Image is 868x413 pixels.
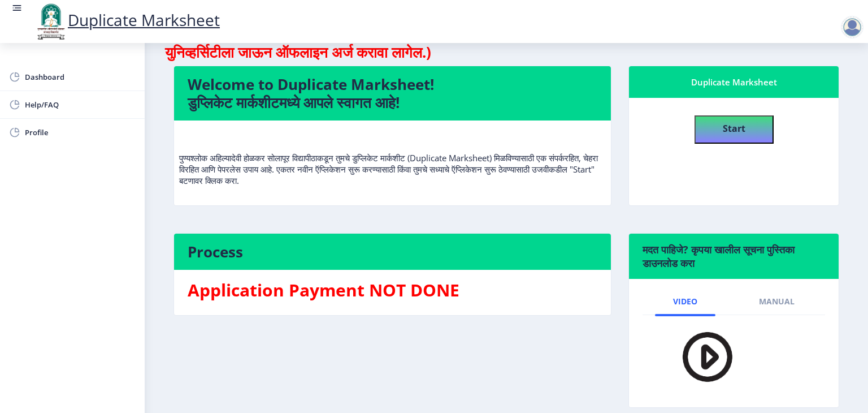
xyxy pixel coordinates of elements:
[25,70,136,84] span: Dashboard
[34,9,220,31] a: Duplicate Marksheet
[741,288,813,315] a: Manual
[655,288,715,315] a: Video
[661,324,740,389] img: PLAY.png
[34,2,68,41] img: logo
[25,126,136,139] span: Profile
[165,7,848,61] h4: If you are a pass-out student from [DATE] to [DATE], You need to apply offline by visiting the Un...
[643,75,825,89] div: Duplicate Marksheet
[179,130,606,186] p: पुण्यश्लोक अहिल्यादेवी होळकर सोलापूर विद्यापीठाकडून तुमचे डुप्लिकेट मार्कशीट (Duplicate Marksheet...
[643,243,825,270] h6: मदत पाहिजे? कृपया खालील सूचना पुस्तिका डाउनलोड करा
[25,98,136,111] span: Help/FAQ
[188,243,597,261] h4: Process
[759,297,795,306] span: Manual
[188,75,597,111] h4: Welcome to Duplicate Marksheet! डुप्लिकेट मार्कशीटमध्ये आपले स्वागत आहे!
[188,279,597,302] h3: Application Payment NOT DONE
[673,297,697,306] span: Video
[695,115,774,144] button: Start
[723,122,745,135] b: Start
